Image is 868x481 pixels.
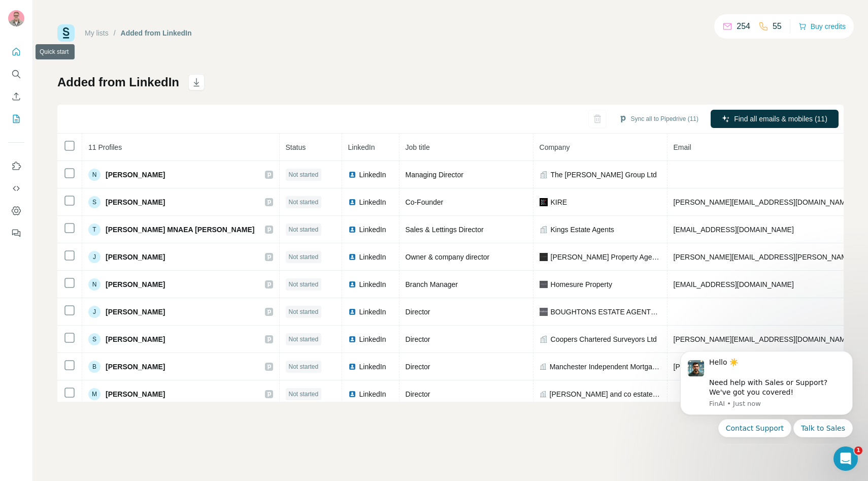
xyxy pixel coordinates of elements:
[88,333,101,345] div: S
[106,197,165,207] span: [PERSON_NAME]
[88,143,122,151] span: 11 Profiles
[359,170,386,180] span: LinkedIn
[551,197,567,207] span: KIRE
[406,171,463,179] span: Managing Director
[348,363,356,371] img: LinkedIn logo
[854,446,862,455] span: 1
[551,334,657,344] span: Coopers Chartered Surveyors Ltd
[406,253,490,261] span: Owner & company director
[833,446,858,471] iframe: Intercom live chat
[289,252,319,262] span: Not started
[359,279,386,290] span: LinkedIn
[348,335,356,343] img: LinkedIn logo
[406,335,430,343] span: Director
[612,111,706,126] button: Sync all to Pipedrive (11)
[674,335,852,343] span: [PERSON_NAME][EMAIL_ADDRESS][DOMAIN_NAME]
[540,143,570,151] span: Company
[406,280,458,288] span: Branch Manager
[674,143,691,151] span: Email
[348,280,356,288] img: LinkedIn logo
[88,306,101,318] div: J
[798,19,846,34] button: Buy credits
[674,198,852,206] span: [PERSON_NAME][EMAIL_ADDRESS][DOMAIN_NAME]
[711,110,839,128] button: Find all emails & mobiles (11)
[8,224,24,242] button: Feedback
[674,280,794,288] span: [EMAIL_ADDRESS][DOMAIN_NAME]
[289,362,319,371] span: Not started
[8,65,24,83] button: Search
[85,29,109,37] a: My lists
[737,20,750,33] p: 254
[540,253,548,261] img: company-logo
[359,252,386,262] span: LinkedIn
[665,342,868,443] iframe: Intercom notifications message
[540,280,548,288] img: company-logo
[114,28,116,38] li: /
[359,334,386,344] span: LinkedIn
[106,225,255,235] span: [PERSON_NAME] MNAEA [PERSON_NAME]
[551,307,661,317] span: BOUGHTONS ESTATE AGENTS LTD
[359,225,386,235] span: LinkedIn
[106,307,165,317] span: [PERSON_NAME]
[551,225,614,235] span: Kings Estate Agents
[8,110,24,128] button: My lists
[286,143,306,151] span: Status
[359,362,386,372] span: LinkedIn
[289,170,319,179] span: Not started
[734,114,827,124] span: Find all emails & mobiles (11)
[57,24,75,42] img: Surfe Logo
[289,280,319,289] span: Not started
[406,363,430,371] span: Director
[550,389,661,399] span: [PERSON_NAME] and co estate agents
[88,223,101,236] div: T
[359,389,386,399] span: LinkedIn
[8,87,24,106] button: Enrich CSV
[540,198,548,206] img: company-logo
[8,157,24,175] button: Use Surfe on LinkedIn
[8,10,24,26] img: Avatar
[359,307,386,317] span: LinkedIn
[406,308,430,316] span: Director
[348,308,356,316] img: LinkedIn logo
[540,308,548,316] img: company-logo
[289,307,319,316] span: Not started
[406,198,444,206] span: Co-Founder
[88,251,101,263] div: J
[8,202,24,220] button: Dashboard
[106,334,165,344] span: [PERSON_NAME]
[348,171,356,179] img: LinkedIn logo
[406,143,430,151] span: Job title
[289,390,319,399] span: Not started
[550,362,661,372] span: Manchester Independent Mortgages Ltd
[88,361,101,373] div: B
[88,388,101,400] div: M
[8,179,24,198] button: Use Surfe API
[773,20,782,33] p: 55
[57,74,179,90] h1: Added from LinkedIn
[106,389,165,399] span: [PERSON_NAME]
[348,390,356,398] img: LinkedIn logo
[348,198,356,206] img: LinkedIn logo
[88,169,101,181] div: N
[551,279,612,290] span: Homesure Property
[106,362,165,372] span: [PERSON_NAME]
[551,170,657,180] span: The [PERSON_NAME] Group Ltd
[106,170,165,180] span: [PERSON_NAME]
[289,225,319,234] span: Not started
[674,226,794,234] span: [EMAIL_ADDRESS][DOMAIN_NAME]
[121,28,192,38] div: Added from LinkedIn
[551,252,661,262] span: [PERSON_NAME] Property Agency
[289,198,319,207] span: Not started
[106,252,165,262] span: [PERSON_NAME]
[88,278,101,291] div: N
[106,279,165,290] span: [PERSON_NAME]
[348,143,375,151] span: LinkedIn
